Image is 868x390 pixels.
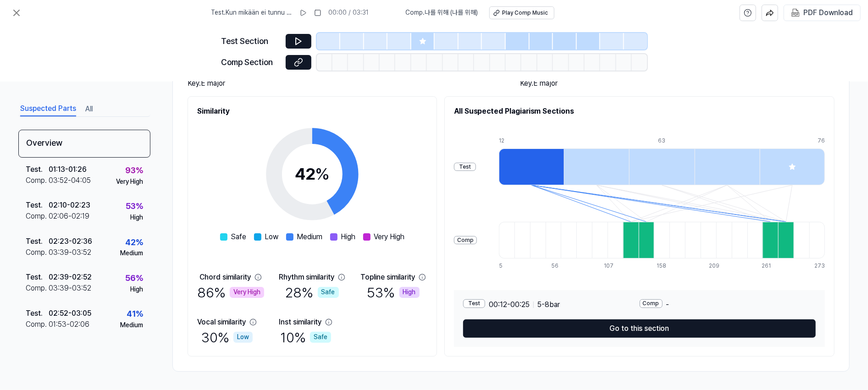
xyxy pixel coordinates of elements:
[26,164,49,175] div: Test .
[503,9,548,17] div: Play Comp Music
[197,283,264,302] div: 86 %
[360,272,415,283] div: Topline similarity
[120,249,143,258] div: Medium
[20,102,76,116] button: Suspected Parts
[640,299,663,308] div: Comp
[230,287,264,298] div: Very High
[125,164,143,177] div: 93 %
[49,164,87,175] div: 01:13 - 01:26
[49,319,89,330] div: 01:53 - 02:06
[766,9,774,17] img: share
[744,8,752,17] svg: help
[26,200,49,211] div: Test .
[279,317,321,328] div: Inst similarity
[280,328,331,347] div: 10 %
[26,211,49,222] div: Comp .
[26,319,49,330] div: Comp .
[126,200,143,213] div: 53 %
[49,283,91,294] div: 03:39 - 03:52
[454,106,825,117] h2: All Suspected Plagiarism Sections
[125,236,143,249] div: 42 %
[197,106,427,117] h2: Similarity
[740,5,756,21] button: help
[399,287,420,298] div: High
[116,177,143,187] div: Very High
[197,317,246,328] div: Vocal similarity
[463,319,816,338] button: Go to this section
[130,285,143,294] div: High
[329,8,369,17] div: 00:00 / 03:31
[341,231,356,242] span: High
[657,262,672,270] div: 158
[803,7,853,19] div: PDF Download
[489,299,530,310] span: 00:12 - 00:25
[49,247,91,258] div: 03:39 - 03:52
[310,332,331,343] div: Safe
[279,272,334,283] div: Rhythm similarity
[120,321,143,330] div: Medium
[221,35,280,48] div: Test Section
[85,102,93,116] button: All
[211,8,292,17] span: Test . Kun mikään ei tunnu miltään
[26,283,49,294] div: Comp .
[127,308,143,321] div: 41 %
[26,272,49,283] div: Test .
[295,162,330,187] div: 42
[130,213,143,222] div: High
[231,231,247,242] span: Safe
[709,262,725,270] div: 209
[221,56,280,69] div: Comp Section
[520,78,835,89] div: Key. E major
[489,6,554,19] button: Play Comp Music
[297,231,323,242] span: Medium
[552,262,567,270] div: 56
[315,164,330,184] span: %
[49,175,91,186] div: 03:52 - 04:05
[49,236,92,247] div: 02:23 - 02:36
[26,308,49,319] div: Test .
[367,283,420,302] div: 53 %
[463,299,485,308] div: Test
[49,200,90,211] div: 02:10 - 02:23
[233,332,253,343] div: Low
[406,8,478,17] span: Comp . 나를 위해 (나를 위해)
[762,262,777,270] div: 261
[790,5,855,21] button: PDF Download
[49,272,92,283] div: 02:39 - 02:52
[125,272,143,285] div: 56 %
[604,262,619,270] div: 107
[374,231,405,242] span: Very High
[49,308,91,319] div: 02:52 - 03:05
[26,175,49,186] div: Comp .
[814,262,825,270] div: 273
[454,236,477,245] div: Comp
[537,299,560,310] span: 5 - 8 bar
[658,137,724,145] div: 63
[640,299,816,310] div: -
[286,283,339,302] div: 28 %
[499,137,564,145] div: 12
[265,231,279,242] span: Low
[454,163,476,171] div: Test
[26,236,49,247] div: Test .
[791,9,800,17] img: PDF Download
[818,137,825,145] div: 76
[499,262,514,270] div: 5
[26,247,49,258] div: Comp .
[199,272,251,283] div: Chord similarity
[18,130,150,158] div: Overview
[49,211,89,222] div: 02:06 - 02:19
[318,287,339,298] div: Safe
[188,78,502,89] div: Key. E major
[201,328,253,347] div: 30 %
